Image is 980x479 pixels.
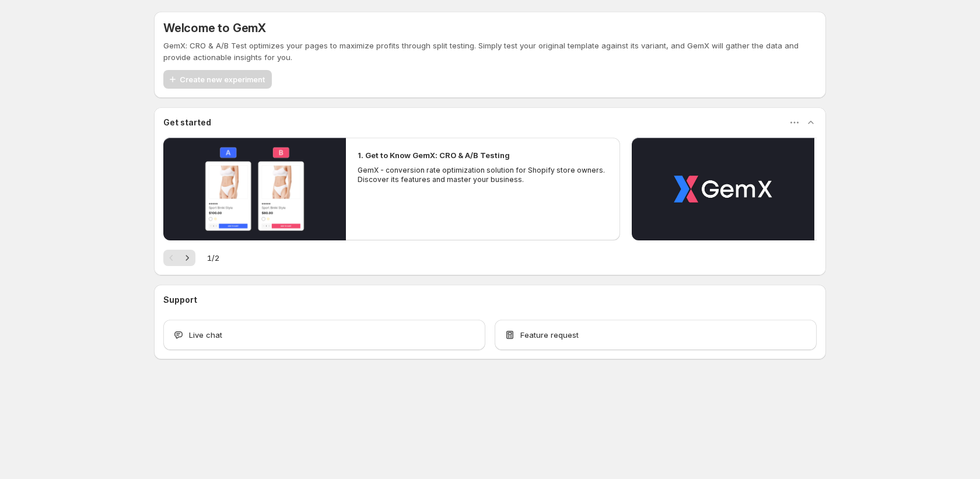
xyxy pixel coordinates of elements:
[163,21,266,35] h5: Welcome to GemX
[358,149,510,161] h2: 1. Get to Know GemX: CRO & A/B Testing
[179,250,195,266] button: Next
[189,329,222,341] span: Live chat
[520,329,579,341] span: Feature request
[163,117,211,128] h3: Get started
[163,40,817,63] p: GemX: CRO & A/B Test optimizes your pages to maximize profits through split testing. Simply test ...
[207,252,219,264] span: 1 / 2
[632,138,814,240] button: Play video
[163,294,197,306] h3: Support
[163,250,195,266] nav: Pagination
[358,166,608,184] p: GemX - conversion rate optimization solution for Shopify store owners. Discover its features and ...
[163,138,346,240] button: Play video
